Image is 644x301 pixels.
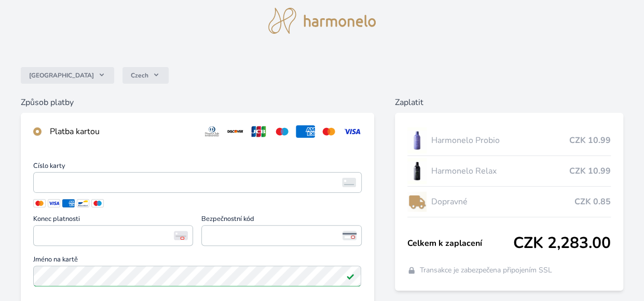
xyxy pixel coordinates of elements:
img: jcb.svg [249,125,268,138]
span: Harmonelo Relax [431,165,569,177]
img: diners.svg [202,125,222,138]
div: Platba kartou [50,125,194,138]
h6: Způsob platby [21,96,374,109]
span: Celkem k zaplacení [407,237,513,250]
h6: Zaplatit [395,96,623,109]
img: visa.svg [342,125,362,138]
span: CZK 10.99 [569,134,611,147]
span: Jméno na kartě [33,256,362,266]
span: Dopravné [431,195,574,208]
img: Konec platnosti [174,231,188,240]
span: Konec platnosti [33,216,193,225]
span: Číslo karty [33,163,362,172]
span: [GEOGRAPHIC_DATA] [29,71,94,80]
span: Transakce je zabezpečena připojením SSL [420,265,552,276]
img: card [342,178,356,187]
span: Czech [131,71,148,80]
img: amex.svg [296,125,315,138]
button: [GEOGRAPHIC_DATA] [21,67,114,84]
iframe: Iframe pro číslo karty [38,175,357,190]
iframe: Iframe pro bezpečnostní kód [206,228,357,243]
img: discover.svg [226,125,245,138]
img: CLEAN_RELAX_se_stinem_x-lo.jpg [407,158,427,184]
img: logo.svg [268,8,376,34]
span: Harmonelo Probio [431,134,569,147]
iframe: Iframe pro datum vypršení platnosti [38,228,188,243]
img: CLEAN_PROBIO_se_stinem_x-lo.jpg [407,127,427,153]
span: CZK 10.99 [569,165,611,177]
img: delivery-lo.png [407,189,427,215]
button: Czech [122,67,169,84]
img: Platné pole [346,272,354,280]
input: Jméno na kartěPlatné pole [33,266,361,286]
img: maestro.svg [272,125,292,138]
span: Bezpečnostní kód [201,216,361,225]
span: CZK 2,283.00 [513,234,611,253]
img: mc.svg [319,125,338,138]
span: CZK 0.85 [574,195,611,208]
